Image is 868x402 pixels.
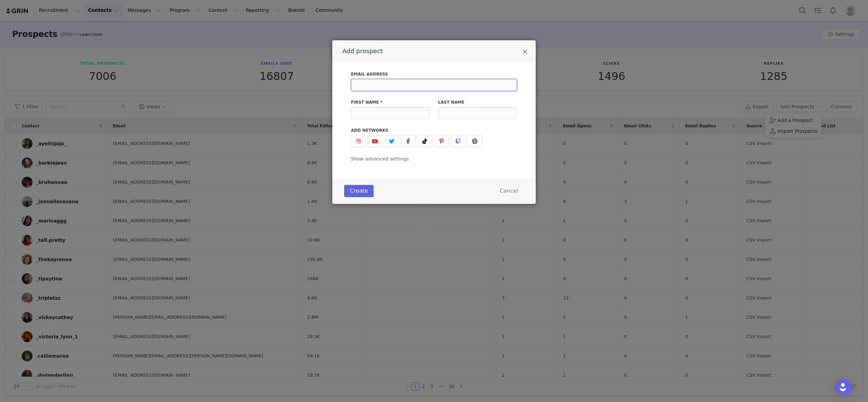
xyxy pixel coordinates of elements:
[351,99,430,105] label: First Name *
[332,40,536,204] div: Add prospect
[351,127,517,133] label: Add Networks
[342,47,383,55] span: Add prospect
[351,71,517,77] label: Email Address
[351,156,409,162] span: Show advanced settings
[344,185,374,197] button: Create
[438,99,517,105] label: Last Name
[494,185,524,197] button: Cancel
[522,48,528,57] button: Close
[356,139,361,144] img: instagram.svg
[835,379,851,395] div: Open Intercom Messenger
